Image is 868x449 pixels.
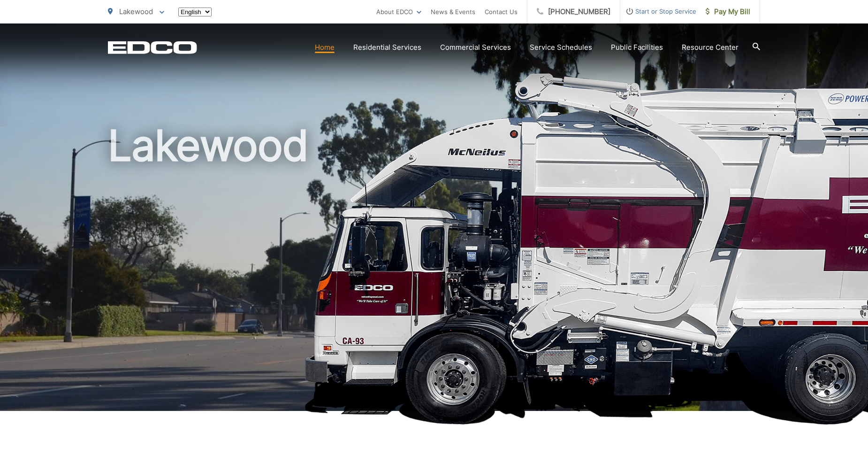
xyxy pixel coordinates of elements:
a: Contact Us [485,6,518,17]
a: Home [315,42,335,53]
a: EDCD logo. Return to the homepage. [108,41,197,54]
a: Public Facilities [611,42,663,53]
a: News & Events [431,6,475,17]
a: Service Schedules [530,42,592,53]
a: Commercial Services [440,42,511,53]
a: About EDCO [376,6,421,17]
h1: Lakewood [108,122,760,419]
span: Lakewood [119,7,153,16]
select: Select a language [178,8,212,16]
a: Residential Services [353,42,421,53]
span: Pay My Bill [706,6,750,17]
a: Resource Center [682,42,739,53]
